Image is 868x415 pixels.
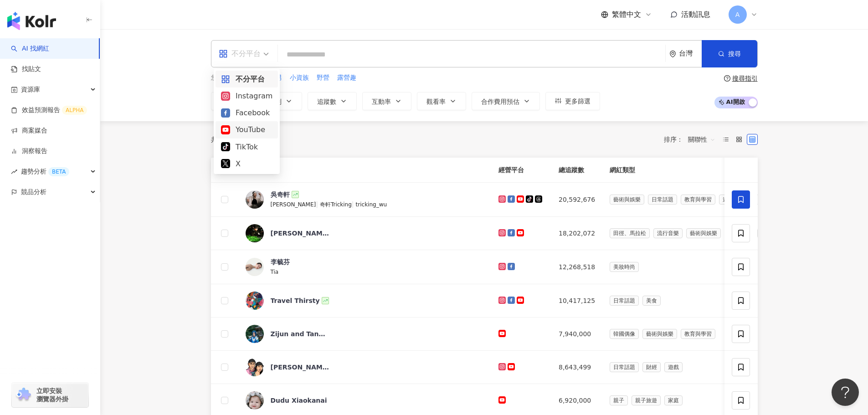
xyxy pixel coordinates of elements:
[11,44,49,53] a: searchAI 找網紅
[735,10,740,20] span: A
[545,92,600,110] button: 更多篩選
[632,395,661,405] span: 親子旅遊
[362,92,411,110] button: 互動率
[271,201,316,208] span: [PERSON_NAME]
[271,396,327,405] div: Dudu Xiaokanai
[732,75,758,82] div: 搜尋指引
[664,395,683,405] span: 家庭
[21,182,46,202] span: 競品分析
[246,292,264,310] img: KOL Avatar
[724,75,730,82] span: question-circle
[271,269,279,275] span: Tia
[246,258,264,276] img: KOL Avatar
[551,217,602,250] td: 18,202,072
[246,190,264,209] img: KOL Avatar
[219,49,228,58] span: appstore
[271,257,290,266] div: 李毓芬
[728,50,741,57] span: 搜尋
[610,195,644,205] span: 藝術與娛樂
[352,200,356,208] span: |
[719,195,737,205] span: 遊戲
[481,98,519,105] span: 合作費用預估
[551,183,602,217] td: 20,592,676
[551,250,602,284] td: 12,268,518
[259,92,302,110] button: 性別
[15,388,32,402] img: chrome extension
[686,228,721,238] span: 藝術與娛樂
[221,158,272,169] div: X
[246,391,264,410] img: KOL Avatar
[417,92,466,110] button: 觀看率
[11,106,87,115] a: 效益預測報告ALPHA
[21,79,40,100] span: 資源庫
[316,200,320,208] span: |
[271,363,330,372] div: [PERSON_NAME] and [PERSON_NAME]
[289,73,309,83] button: 小資族
[246,190,484,209] a: KOL Avatar吳奇軒[PERSON_NAME]|奇軒Tricking|tricking_wu
[7,12,56,30] img: logo
[246,257,484,277] a: KOL Avatar李毓芬Tia
[653,228,683,238] span: 流行音樂
[221,141,272,153] div: TikTok
[246,224,264,242] img: KOL Avatar
[610,296,639,306] span: 日常話題
[221,107,272,118] div: Facebook
[551,351,602,384] td: 8,643,499
[221,90,272,102] div: Instagram
[681,10,710,19] span: 活動訊息
[610,329,639,339] span: 韓國偶像
[317,98,336,105] span: 追蹤數
[337,73,357,83] button: 露營趣
[48,167,69,176] div: BETA
[642,296,661,306] span: 美食
[372,98,391,105] span: 互動率
[702,40,757,67] button: 搜尋
[12,383,88,407] a: chrome extension立即安裝 瀏覽器外掛
[308,92,357,110] button: 追蹤數
[246,358,484,376] a: KOL Avatar[PERSON_NAME] and [PERSON_NAME]
[610,395,628,405] span: 親子
[271,296,320,305] div: Travel Thirsty
[290,73,309,82] span: 小資族
[832,379,859,406] iframe: Help Scout Beacon - Open
[688,132,715,147] span: 關聯性
[11,169,17,175] span: rise
[316,73,330,83] button: 野營
[551,318,602,351] td: 7,940,000
[610,228,650,238] span: 田徑、馬拉松
[491,158,551,183] th: 經營平台
[610,362,639,372] span: 日常話題
[271,190,290,199] div: 吳奇軒
[612,10,641,20] span: 繁體中文
[246,325,484,343] a: KOL AvatarZijun and Tang San
[664,132,720,147] div: 排序：
[21,161,69,182] span: 趨勢分析
[246,391,484,410] a: KOL AvatarDudu Xiaokanai
[602,158,808,183] th: 網紅類型
[221,73,272,85] div: 不分平台
[11,65,41,74] a: 找貼文
[271,329,330,338] div: Zijun and Tang San
[426,98,446,105] span: 觀看率
[219,46,261,61] div: 不分平台
[11,147,47,156] a: 洞察報告
[221,75,230,84] span: appstore
[238,158,492,183] th: 網紅名稱
[246,358,264,376] img: KOL Avatar
[211,73,256,82] span: 您可能感興趣：
[221,124,272,135] div: YouTube
[551,158,602,183] th: 總追蹤數
[271,229,330,238] div: [PERSON_NAME] [PERSON_NAME]
[648,195,677,205] span: 日常話題
[11,126,47,135] a: 商案媒合
[472,92,540,110] button: 合作費用預估
[565,97,591,105] span: 更多篩選
[36,387,68,403] span: 立即安裝 瀏覽器外掛
[317,73,329,82] span: 野營
[551,284,602,318] td: 10,417,125
[642,362,661,372] span: 財經
[679,50,702,57] div: 台灣
[610,262,639,272] span: 美妝時尚
[211,136,254,143] div: 共 筆
[642,329,677,339] span: 藝術與娛樂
